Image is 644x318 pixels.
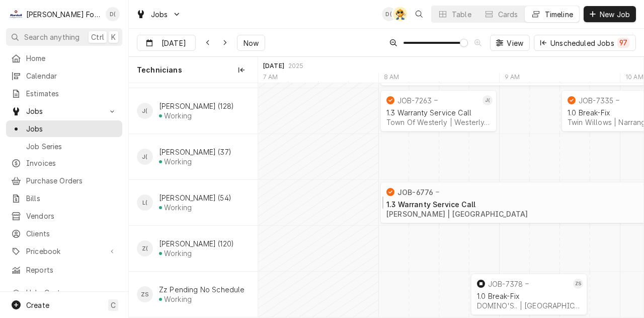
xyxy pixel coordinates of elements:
[91,32,104,42] span: Ctrl
[499,73,525,84] div: 9 AM
[397,188,433,197] div: JOB-6776
[6,138,122,155] a: Job Series
[584,6,636,22] button: New Job
[137,149,153,165] div: Jose DeMelo (37)'s Avatar
[137,65,182,75] span: Technicians
[164,249,192,258] div: Working
[6,208,122,224] a: Vendors
[137,149,153,165] div: J(
[137,35,196,51] button: [DATE]
[6,172,122,189] a: Purchase Orders
[263,62,284,70] div: [DATE]
[26,301,49,309] span: Create
[26,141,117,152] span: Job Series
[386,108,491,117] div: 1.3 Warranty Service Call
[26,287,116,298] span: Help Center
[26,9,100,20] div: [PERSON_NAME] Food Equipment Service
[137,103,153,119] div: J(
[6,85,122,102] a: Estimates
[137,195,153,211] div: Luis (54)'s Avatar
[382,7,396,21] div: David Testa (92)'s Avatar
[482,95,493,105] div: J(
[242,38,261,48] span: Now
[26,175,117,186] span: Purchase Orders
[26,246,102,257] span: Pricebook
[550,38,629,48] div: Unscheduled Jobs
[159,285,245,294] div: Zz Pending No Schedule
[137,240,153,257] div: Z(
[482,95,493,105] div: James Lunney (128)'s Avatar
[159,239,234,248] div: [PERSON_NAME] (120)
[9,7,23,21] div: Marshall Food Equipment Service's Avatar
[106,7,120,21] div: D(
[378,73,405,84] div: 8 AM
[393,7,407,21] div: AT
[24,32,79,42] span: Search anything
[386,118,491,126] div: Town Of Westerly | Westerly, 02891
[619,37,627,48] div: 97
[6,50,122,67] a: Home
[137,195,153,211] div: L(
[137,240,153,257] div: Zachary Goldstein (120)'s Avatar
[6,243,122,260] a: Go to Pricebook
[598,9,632,20] span: New Job
[6,284,122,301] a: Go to Help Center
[452,9,471,20] div: Table
[6,225,122,242] a: Clients
[288,62,304,70] div: 2025
[106,7,120,21] div: David Testa (92)'s Avatar
[393,7,407,21] div: Adam Testa's Avatar
[159,148,231,156] div: [PERSON_NAME] (37)
[151,9,168,20] span: Jobs
[6,103,122,119] a: Go to Jobs
[26,211,117,221] span: Vendors
[9,7,23,21] div: M
[573,279,583,289] div: ZS
[159,102,234,110] div: [PERSON_NAME] (128)
[477,301,581,310] div: DOMINO'S.. | [GEOGRAPHIC_DATA], 02780
[159,194,231,202] div: [PERSON_NAME] (54)
[164,295,192,303] div: Working
[26,193,117,204] span: Bills
[534,35,636,51] button: Unscheduled Jobs97
[111,300,116,310] span: C
[137,286,153,302] div: ZS
[505,38,525,48] span: View
[137,103,153,119] div: James Lunney (128)'s Avatar
[397,96,432,105] div: JOB-7263
[488,280,523,288] div: JOB-7378
[6,68,122,84] a: Calendar
[164,111,192,120] div: Working
[129,57,258,83] div: Technicians column. SPACE for context menu
[26,158,117,168] span: Invoices
[137,286,153,302] div: Zz Pending No Schedule's Avatar
[26,123,117,134] span: Jobs
[545,9,573,20] div: Timeline
[498,9,518,20] div: Cards
[6,28,122,46] button: Search anythingCtrlK
[477,292,581,300] div: 1.0 Break-Fix
[490,35,530,51] button: View
[6,155,122,171] a: Invoices
[26,265,117,275] span: Reports
[6,262,122,278] a: Reports
[164,157,192,166] div: Working
[6,120,122,137] a: Jobs
[411,6,427,22] button: Open search
[573,279,583,289] div: Zz Pending No Schedule's Avatar
[26,88,117,99] span: Estimates
[237,35,265,51] button: Now
[111,32,116,42] span: K
[26,228,117,239] span: Clients
[382,7,396,21] div: D(
[132,6,185,23] a: Go to Jobs
[26,106,102,116] span: Jobs
[579,96,613,105] div: JOB-7335
[26,53,117,63] span: Home
[6,190,122,207] a: Bills
[164,203,192,212] div: Working
[26,71,117,81] span: Calendar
